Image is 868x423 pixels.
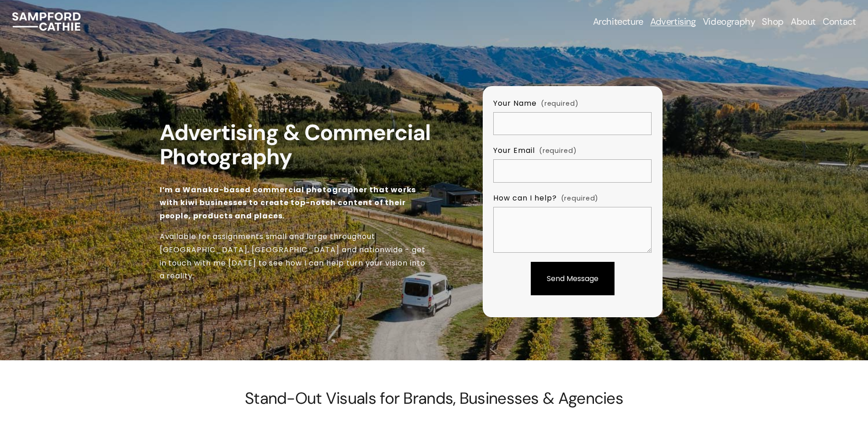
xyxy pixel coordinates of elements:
strong: I’m a Wanaka-based commercial photographer that works with kiwi businesses to create top-notch co... [160,184,418,222]
strong: Advertising & Commercial Photography [160,118,436,171]
span: Advertising [650,16,696,27]
span: How can I help? [493,192,556,205]
span: Your Email [493,144,535,157]
span: Send Message [547,273,598,284]
a: Shop [762,15,783,28]
a: folder dropdown [593,15,643,28]
a: Videography [703,15,755,28]
span: (required) [541,98,579,110]
button: Send MessageSend Message [531,262,615,295]
a: Contact [823,15,856,28]
h2: Stand-Out Visuals for Brands, Businesses & Agencies [160,389,709,407]
p: Available for assignments small and large throughout [GEOGRAPHIC_DATA], [GEOGRAPHIC_DATA] and nat... [160,230,431,283]
img: Sampford Cathie Photo + Video [12,12,81,31]
span: (required) [561,193,599,205]
span: Architecture [593,16,643,27]
a: About [791,15,816,28]
span: Your Name [493,97,537,110]
span: (required) [539,145,577,157]
a: folder dropdown [650,15,696,28]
